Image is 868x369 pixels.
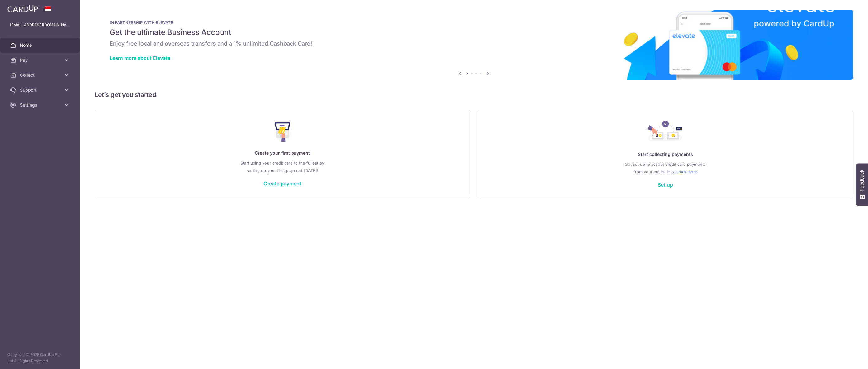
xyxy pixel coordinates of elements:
[658,182,673,188] a: Set up
[7,5,38,12] img: CardUp
[110,20,838,25] p: IN PARTNERSHIP WITH ELEVATE
[856,163,868,206] button: Feedback - Show survey
[10,22,70,28] p: [EMAIL_ADDRESS][DOMAIN_NAME]
[20,72,61,78] span: Collect
[110,27,838,37] h5: Get the ultimate Business Account
[20,87,61,93] span: Support
[647,121,683,143] img: Collect Payment
[675,168,697,175] a: Learn more
[110,40,838,47] h6: Enjoy free local and overseas transfers and a 1% unlimited Cashback Card!
[110,55,170,61] a: Learn more about Elevate
[20,57,61,63] span: Pay
[20,42,61,48] span: Home
[491,151,841,158] p: Start collecting payments
[275,122,291,142] img: Make Payment
[20,102,61,108] span: Settings
[95,90,853,100] h5: Let’s get you started
[107,159,458,174] p: Start using your credit card to the fullest by setting up your first payment [DATE]!
[263,180,301,187] a: Create payment
[859,170,865,191] span: Feedback
[491,161,841,175] p: Get set up to accept credit card payments from your customers.
[95,10,853,80] img: Renovation banner
[107,149,458,157] p: Create your first payment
